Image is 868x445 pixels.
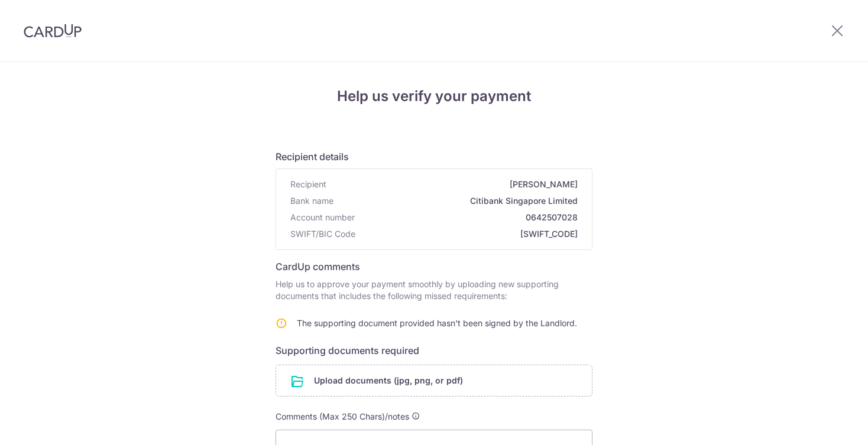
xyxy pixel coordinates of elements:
p: Help us to approve your payment smoothly by uploading new supporting documents that includes the ... [276,278,592,302]
iframe: Opens a widget where you can find more information [792,410,856,439]
h6: CardUp comments [276,259,592,274]
span: 0642507028 [359,212,578,223]
img: CardUp [24,24,82,38]
span: Account number [290,212,355,223]
span: Citibank Singapore Limited [338,195,578,207]
div: Upload documents (jpg, png, or pdf) [276,365,592,397]
span: SWIFT/BIC Code [290,228,355,240]
span: The supporting document provided hasn't been signed by the Landlord. [297,318,577,328]
span: Bank name [290,195,333,207]
h4: Help us verify your payment [276,86,592,107]
h6: Recipient details [276,150,592,164]
span: Recipient [290,178,326,190]
h6: Supporting documents required [276,343,592,358]
span: [SWIFT_CODE] [360,228,578,240]
span: Comments (Max 250 Chars)/notes [276,411,409,421]
span: [PERSON_NAME] [331,178,578,190]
